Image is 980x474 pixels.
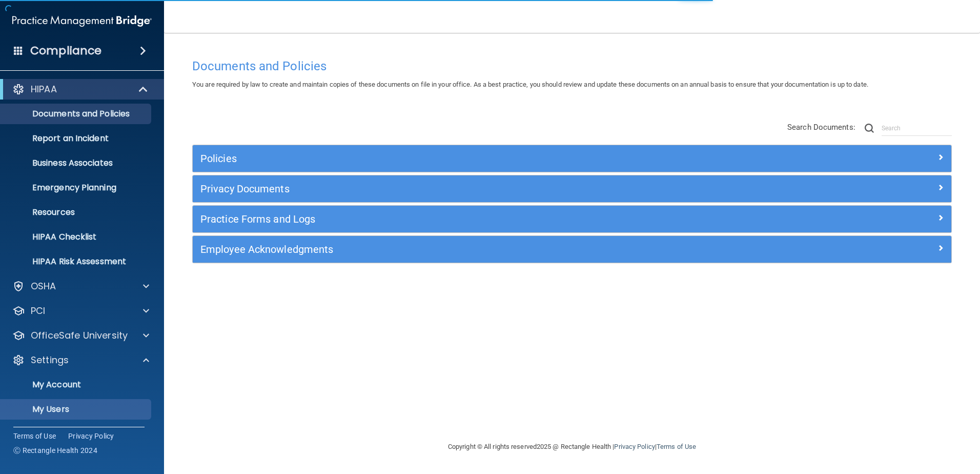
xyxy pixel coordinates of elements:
[68,431,114,441] a: Privacy Policy
[200,183,754,194] h5: Privacy Documents
[200,211,944,227] a: Practice Forms and Logs
[7,256,147,267] p: HIPAA Risk Assessment
[200,244,754,255] h5: Employee Acknowledgments
[30,44,101,58] h4: Compliance
[12,83,149,95] a: HIPAA
[31,305,45,317] p: PCI
[200,241,944,258] a: Employee Acknowledgments
[200,150,944,167] a: Policies
[657,443,696,450] a: Terms of Use
[200,153,754,164] h5: Policies
[7,183,147,193] p: Emergency Planning
[200,213,754,225] h5: Practice Forms and Logs
[7,133,147,144] p: Report an Incident
[13,431,56,441] a: Terms of Use
[12,11,152,31] img: PMB logo
[787,123,855,132] span: Search Documents:
[12,329,149,342] a: OfficeSafe University
[7,158,147,168] p: Business Associates
[7,232,147,242] p: HIPAA Checklist
[614,443,655,450] a: Privacy Policy
[865,124,874,133] img: ic-search.3b580494.png
[12,354,149,366] a: Settings
[7,109,147,119] p: Documents and Policies
[7,207,147,218] p: Resources
[7,404,147,414] p: My Users
[200,181,944,197] a: Privacy Documents
[12,305,149,317] a: PCI
[192,60,952,73] h4: Documents and Policies
[31,280,56,292] p: OSHA
[12,280,149,292] a: OSHA
[31,354,69,366] p: Settings
[7,380,147,390] p: My Account
[385,430,759,463] div: Copyright © All rights reserved 2025 @ Rectangle Health | |
[192,81,868,88] span: You are required by law to create and maintain copies of these documents on file in your office. ...
[31,329,128,342] p: OfficeSafe University
[31,83,57,95] p: HIPAA
[13,445,97,456] span: Ⓒ Rectangle Health 2024
[882,121,952,136] input: Search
